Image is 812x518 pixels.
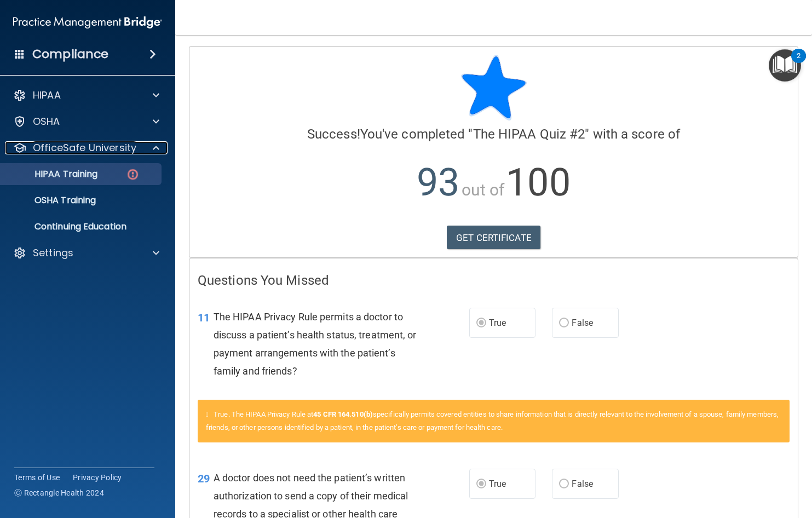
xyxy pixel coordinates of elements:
[33,89,61,102] p: HIPAA
[14,487,104,498] span: Ⓒ Rectangle Health 2024
[13,246,159,260] a: Settings
[33,246,73,260] p: Settings
[476,319,486,327] input: True
[126,168,140,181] img: danger-circle.6113f641.png
[447,226,540,250] a: GET CERTIFICATE
[461,55,527,120] img: blue-star-rounded.9d042014.png
[13,115,159,128] a: OSHA
[32,47,108,62] h4: Compliance
[489,479,506,489] span: True
[198,472,210,485] span: 29
[797,56,801,70] div: 2
[769,49,801,82] button: Open Resource Center, 2 new notifications
[13,11,162,33] img: PMB logo
[572,318,593,328] span: False
[13,141,159,154] a: OfficeSafe University
[214,311,417,377] span: The HIPAA Privacy Rule permits a doctor to discuss a patient’s health status, treatment, or payme...
[33,115,60,128] p: OSHA
[489,318,506,328] span: True
[7,221,157,232] p: Continuing Education
[473,126,585,142] span: The HIPAA Quiz #2
[198,273,790,287] h4: Questions You Missed
[559,480,569,488] input: False
[198,127,790,141] h4: You've completed " " with a score of
[198,311,210,324] span: 11
[7,169,97,180] p: HIPAA Training
[33,141,136,154] p: OfficeSafe University
[313,410,373,418] a: 45 CFR 164.510(b)
[462,180,505,199] span: out of
[14,472,60,483] a: Terms of Use
[206,410,779,431] span: True. The HIPAA Privacy Rule at specifically permits covered entities to share information that i...
[13,89,159,102] a: HIPAA
[307,126,360,142] span: Success!
[7,195,96,206] p: OSHA Training
[572,479,593,489] span: False
[476,480,486,488] input: True
[417,160,459,205] span: 93
[559,319,569,327] input: False
[73,472,122,483] a: Privacy Policy
[506,160,570,205] span: 100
